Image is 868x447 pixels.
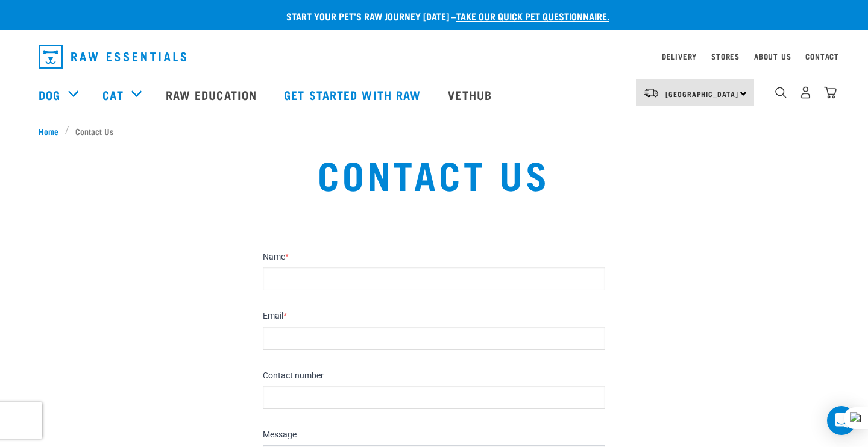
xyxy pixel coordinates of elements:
img: home-icon@2x.png [824,86,837,99]
span: Home [39,125,58,137]
a: Raw Education [154,70,272,119]
a: Delivery [662,54,697,58]
img: home-icon-1@2x.png [775,87,787,98]
a: Get started with Raw [272,70,436,119]
nav: breadcrumbs [39,125,829,137]
img: user.png [799,86,812,99]
h1: Contact Us [166,152,702,195]
img: Raw Essentials Logo [39,45,186,69]
label: Email [263,311,605,322]
a: Stores [711,54,740,58]
a: Vethub [436,70,507,119]
a: About Us [754,54,791,58]
label: Name [263,252,605,263]
label: Contact number [263,370,605,381]
nav: dropdown navigation [29,40,839,73]
a: Dog [39,86,60,104]
a: take our quick pet questionnaire. [456,13,609,19]
img: van-moving.png [643,87,659,98]
label: Message [263,430,605,440]
span: [GEOGRAPHIC_DATA] [665,92,738,96]
a: Home [39,125,65,137]
div: Open Intercom Messenger [827,406,856,435]
a: Cat [102,86,123,104]
a: Contact [805,54,839,58]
